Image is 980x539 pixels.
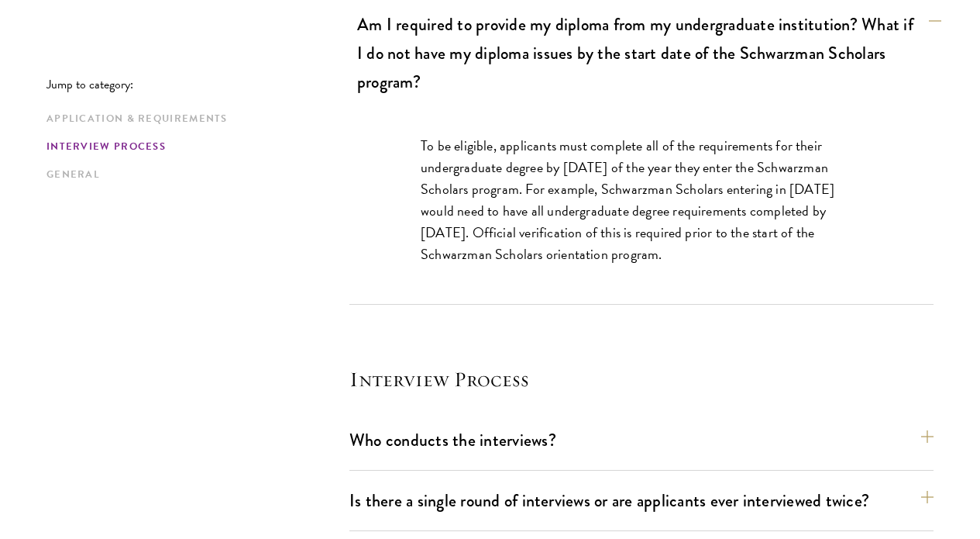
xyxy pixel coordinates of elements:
a: Application & Requirements [46,111,340,127]
a: General [46,167,340,183]
button: Who conducts the interviews? [349,423,934,458]
h4: Interview Process [349,367,934,392]
p: Jump to category: [46,78,349,92]
a: Interview Process [46,139,340,155]
button: Am I required to provide my diploma from my undergraduate institution? What if I do not have my d... [357,7,941,99]
p: To be eligible, applicants must complete all of the requirements for their undergraduate degree b... [421,135,862,265]
button: Is there a single round of interviews or are applicants ever interviewed twice? [349,483,934,518]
